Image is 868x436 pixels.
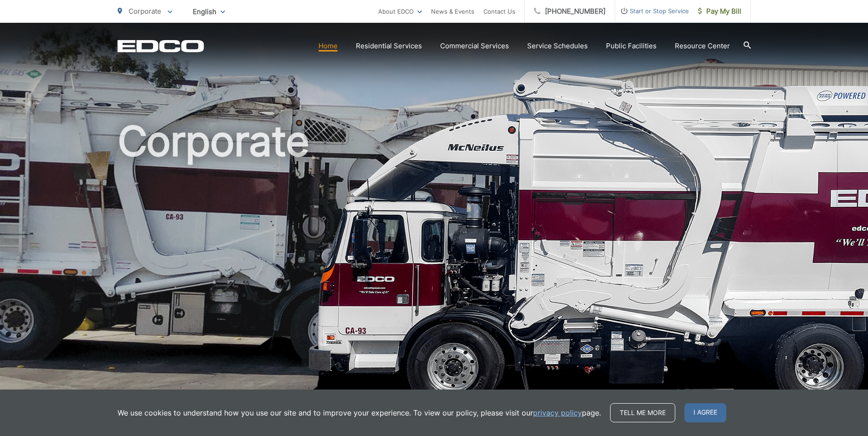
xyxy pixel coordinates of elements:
[610,403,675,422] a: Tell me more
[527,41,588,51] a: Service Schedules
[675,41,730,51] a: Resource Center
[684,403,726,422] span: I agree
[440,41,509,51] a: Commercial Services
[606,41,657,51] a: Public Facilities
[318,41,338,51] a: Home
[118,118,751,407] h1: Corporate
[186,4,232,20] span: English
[378,6,422,17] a: About EDCO
[128,7,161,15] span: Corporate
[698,6,741,17] span: Pay My Bill
[118,407,601,418] p: We use cookies to understand how you use our site and to improve your experience. To view our pol...
[483,6,515,17] a: Contact Us
[431,6,474,17] a: News & Events
[118,40,204,52] a: EDCD logo. Return to the homepage.
[356,41,422,51] a: Residential Services
[533,407,582,418] a: privacy policy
